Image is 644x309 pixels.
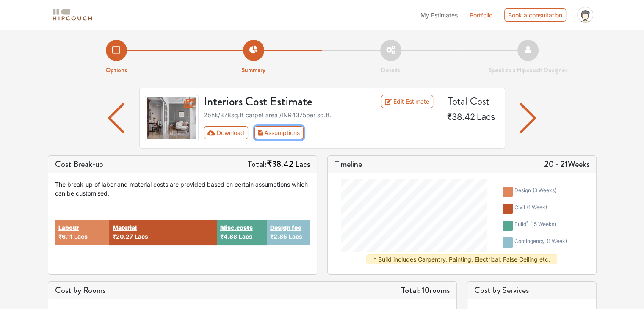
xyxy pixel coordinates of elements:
[58,223,79,232] button: Labour
[447,95,498,108] h4: Total Cost
[220,233,237,240] span: ₹4.88
[504,8,566,22] div: Book a consultation
[547,238,567,244] span: ( 1 week )
[447,112,475,122] span: ₹38.42
[401,285,450,295] h5: 10 rooms
[470,11,492,19] a: Portfolio
[401,284,420,296] strong: Total:
[135,233,148,240] span: Lacs
[239,233,252,240] span: Lacs
[514,187,556,197] div: design
[247,159,310,169] h5: Total:
[204,126,437,139] div: Toolbar with button groups
[488,65,567,74] strong: Speak to a Hipcouch Designer
[204,126,310,139] div: First group
[366,254,557,264] div: * Build includes Carpentry, Painting, Electrical, False Ceiling etc.
[51,6,94,25] span: logo-horizontal.svg
[55,285,105,295] h5: Cost by Rooms
[204,110,437,119] div: 2bhk / 878 sq.ft carpet area /INR 4375 per sq.ft.
[527,204,547,210] span: ( 1 week )
[474,285,589,295] h5: Cost by Services
[270,233,287,240] span: ₹2.85
[254,126,304,139] button: Assumptions
[420,11,458,19] span: My Estimates
[105,65,127,74] strong: Options
[113,223,137,232] button: Material
[270,223,301,232] button: Design fee
[108,103,124,133] img: arrow left
[55,159,103,169] h5: Cost Break-up
[267,158,293,170] span: ₹38.42
[381,65,400,74] strong: Details
[220,223,253,232] button: Misc.costs
[514,237,567,248] div: contingency
[520,103,536,133] img: arrow left
[58,233,72,240] span: ₹6.11
[334,159,362,169] h5: Timeline
[51,8,94,22] img: logo-horizontal.svg
[204,126,248,139] button: Download
[295,158,310,170] span: Lacs
[544,159,589,169] h5: 20 - 21 Weeks
[55,180,310,198] div: The break-up of labor and material costs are provided based on certain assumptions which can be c...
[533,187,556,193] span: ( 3 weeks )
[74,233,88,240] span: Lacs
[530,221,556,227] span: ( 15 weeks )
[381,95,433,108] a: Edit Estimate
[113,233,133,240] span: ₹20.27
[514,204,547,214] div: civil
[199,95,360,109] h3: Interiors Cost Estimate
[514,221,556,231] div: build
[145,95,199,141] img: gallery
[477,112,495,122] span: Lacs
[241,65,265,74] strong: Summary
[289,233,302,240] span: Lacs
